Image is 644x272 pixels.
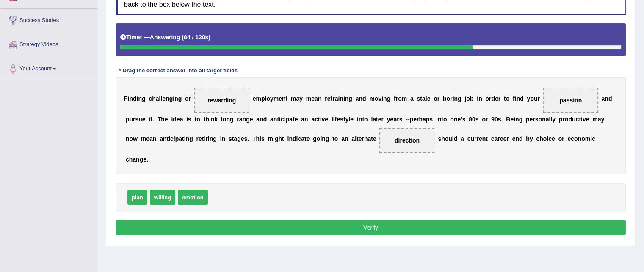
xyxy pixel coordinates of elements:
[359,95,362,102] b: n
[171,116,173,123] b: i
[223,116,227,123] b: o
[133,95,137,102] b: d
[256,116,260,123] b: a
[485,95,489,102] b: o
[211,116,215,123] b: n
[295,116,298,123] b: e
[307,135,310,142] b: e
[199,135,202,142] b: e
[184,34,208,41] b: 84 / 120s
[287,135,289,142] b: i
[301,135,304,142] b: a
[226,116,230,123] b: n
[356,95,359,102] b: a
[299,95,303,102] b: y
[277,116,279,123] b: t
[376,116,378,123] b: t
[179,135,182,142] b: a
[402,95,407,102] b: m
[546,116,549,123] b: a
[379,128,434,153] span: Drop target
[129,135,133,142] b: o
[369,95,374,102] b: m
[506,95,510,102] b: o
[142,95,146,102] b: g
[333,116,335,123] b: i
[559,116,563,123] b: p
[378,116,381,123] b: e
[417,95,420,102] b: s
[318,116,320,123] b: t
[195,116,197,123] b: t
[291,95,296,102] b: m
[510,116,514,123] b: e
[423,116,426,123] b: a
[495,95,498,102] b: e
[189,135,193,142] b: g
[550,116,552,123] b: l
[209,116,211,123] b: i
[501,116,503,123] b: .
[373,116,376,123] b: a
[247,135,249,142] b: .
[137,95,138,102] b: i
[552,116,556,123] b: y
[237,116,239,123] b: r
[466,95,470,102] b: o
[282,135,284,142] b: t
[478,95,482,102] b: n
[313,135,317,142] b: g
[261,95,265,102] b: p
[315,116,318,123] b: c
[208,135,210,142] b: i
[166,135,169,142] b: t
[457,116,461,123] b: e
[583,116,586,123] b: v
[458,95,462,102] b: g
[149,116,150,123] b: i
[332,95,334,102] b: r
[436,116,438,123] b: i
[438,116,442,123] b: n
[504,95,506,102] b: t
[205,116,209,123] b: h
[243,116,246,123] b: n
[170,135,174,142] b: c
[293,135,296,142] b: d
[318,95,322,102] b: n
[180,116,183,123] b: a
[529,116,533,123] b: e
[221,116,223,123] b: l
[575,116,579,123] b: c
[491,95,495,102] b: d
[345,95,349,102] b: n
[232,135,234,142] b: t
[397,116,399,123] b: r
[450,95,452,102] b: r
[320,116,322,123] b: i
[489,95,491,102] b: r
[229,135,232,142] b: s
[241,135,244,142] b: e
[601,116,604,123] b: y
[437,95,439,102] b: r
[175,135,179,142] b: p
[260,116,263,123] b: n
[163,135,167,142] b: n
[270,95,274,102] b: y
[419,116,423,123] b: h
[293,116,295,123] b: t
[186,116,188,123] b: i
[519,116,522,123] b: g
[142,116,146,123] b: e
[138,95,142,102] b: n
[160,95,162,102] b: l
[161,116,165,123] b: h
[375,95,379,102] b: o
[186,135,190,142] b: n
[453,95,454,102] b: i
[126,116,130,123] b: p
[325,116,328,123] b: e
[408,116,410,123] b: -
[116,220,626,235] button: Verify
